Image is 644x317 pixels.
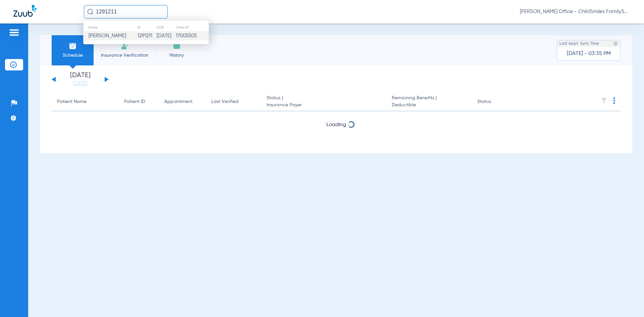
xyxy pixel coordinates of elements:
[57,52,89,59] span: Schedule
[89,33,126,38] span: [PERSON_NAME]
[175,31,209,41] td: 17005505
[386,93,472,111] th: Remaining Benefits |
[137,31,156,41] td: 1291211
[164,98,193,105] div: Appointment
[520,8,631,15] span: [PERSON_NAME] Office - ChildSmiles FamilySmiles - [PERSON_NAME] Dental Professional Association -...
[164,98,201,105] div: Appointment
[124,98,154,105] div: Patient ID
[392,102,466,109] span: Deductible
[57,98,87,105] div: Patient Name
[57,98,113,105] div: Patient Name
[613,41,618,46] img: last sync help info
[559,40,600,47] span: Last Appt. Sync Time:
[87,9,93,15] img: Search Icon
[69,42,77,50] img: Schedule
[610,285,644,317] iframe: Chat Widget
[156,31,175,41] td: [DATE]
[326,122,346,127] span: Loading
[267,102,381,109] span: Insurance Payer
[124,98,145,105] div: Patient ID
[84,5,168,18] input: Search for patients
[567,50,611,57] span: [DATE] - 03:35 PM
[261,93,386,111] th: Status |
[211,98,256,105] div: Last Verified
[60,72,100,87] li: [DATE]
[326,140,346,145] span: Loading
[60,80,100,87] a: [DATE]
[601,97,607,104] img: filter.svg
[156,24,175,31] th: DOB
[173,42,181,50] img: History
[121,42,129,50] img: Manual Insurance Verification
[175,24,209,31] th: Office ID
[9,29,19,37] img: hamburger-icon
[613,97,615,104] img: group-dot-blue.svg
[84,24,137,31] th: Name
[137,24,156,31] th: ID
[211,98,238,105] div: Last Verified
[161,52,193,59] span: History
[472,93,517,111] th: Status
[99,52,151,59] span: Insurance Verification
[13,5,37,17] img: Zuub Logo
